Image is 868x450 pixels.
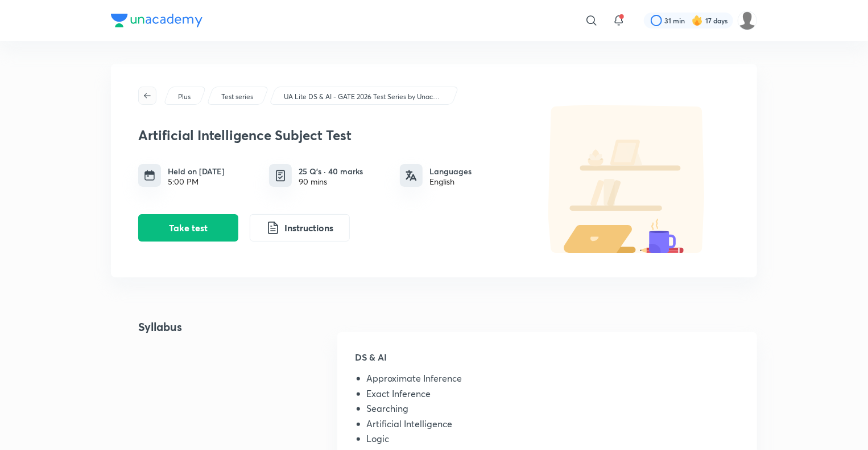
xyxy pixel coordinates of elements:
[367,403,739,418] li: Searching
[138,127,519,144] h3: Artificial Intelligence Subject Test
[367,433,739,448] li: Logic
[168,177,225,186] div: 5:00 PM
[168,165,225,177] h6: Held on [DATE]
[274,169,288,183] img: quiz info
[221,92,253,102] p: Test series
[284,92,443,102] p: UA Lite DS & AI - GATE 2026 Test Series by Unacademy
[266,221,280,235] img: instruction
[406,170,417,181] img: languages
[138,214,238,242] button: Take test
[282,92,445,102] a: UA Lite DS & AI - GATE 2026 Test Series by Unacademy
[176,92,193,102] a: Plus
[178,92,191,102] p: Plus
[738,11,757,30] img: Deepika S S
[356,350,739,373] h5: DS & AI
[367,419,739,433] li: Artificial Intelligence
[367,388,739,403] li: Exact Inference
[111,14,202,27] img: Company Logo
[525,105,730,253] img: default
[250,214,350,242] button: Instructions
[429,165,472,177] h6: Languages
[367,373,739,388] li: Approximate Inference
[220,92,255,102] a: Test series
[429,177,472,186] div: English
[692,15,703,26] img: streak
[144,170,155,181] img: timing
[299,165,363,177] h6: 25 Q’s · 40 marks
[299,177,363,186] div: 90 mins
